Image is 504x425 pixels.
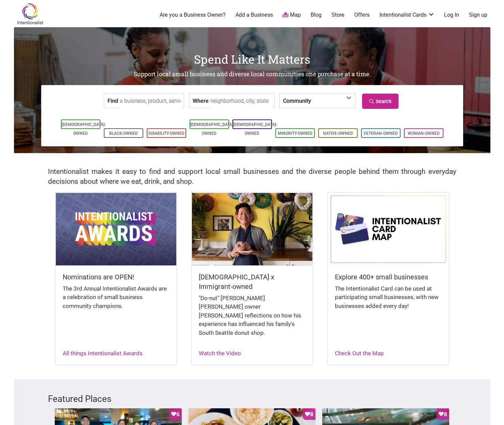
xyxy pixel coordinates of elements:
label: Where [193,93,209,108]
div: The 3rd Annual Intentionalist Awards are a celebration of small business community champions. [63,284,169,317]
a: Store [331,11,344,19]
a: Search [362,94,399,109]
a: Watch the Video [199,350,241,357]
a: Sign up [469,11,487,19]
a: Intentionalist Cards [379,11,435,19]
a: Minority-Owned [278,131,312,136]
div: The Intentionalist Card can be used at participating small businesses, with new businesses added ... [335,284,442,317]
img: Intentionalist [14,3,46,25]
a: Veteran-Owned [363,131,398,136]
a: Log In [444,11,459,19]
a: Add a Business [235,11,273,19]
a: Offers [354,11,370,19]
a: [DEMOGRAPHIC_DATA]-Owned [190,122,234,136]
a: [DEMOGRAPHIC_DATA]-Owned [233,122,277,136]
input: a business, product, service [120,93,182,109]
a: Blog [311,11,322,19]
a: Disability-Owned [148,131,184,136]
h1: Spend Like It Matters [14,51,490,67]
a: All things Intentionalist Awards [63,350,143,357]
img: King Donuts - Hong Chhuor [192,193,312,265]
h3: Featured Places [48,393,456,405]
label: Find [108,93,118,108]
div: "Do-nut" [PERSON_NAME] [PERSON_NAME] owner [PERSON_NAME] reflections on how his experience has in... [199,294,306,344]
img: Intentionalist Card Map [328,193,449,265]
a: Native-Owned [323,131,353,136]
a: Check Out the Map [335,350,384,357]
h5: Explore 400+ small businesses [335,272,442,282]
img: Intentionalist Awards [56,193,176,265]
h5: Nominations are OPEN! [63,272,169,282]
a: Black-Owned [109,131,138,136]
input: neighborhood, city, state [210,93,273,109]
h2: Support local small business and diverse local communities one purchase at a time. [14,70,490,79]
a: Woman-Owned [408,131,440,136]
a: Are you a Business Owner? [160,11,226,19]
h2: Intentionalist makes it easy to find and support local small businesses and the diverse people be... [48,167,456,186]
h5: [DEMOGRAPHIC_DATA] x Immigrant-owned [199,272,306,291]
a: Map [282,11,301,19]
a: [DEMOGRAPHIC_DATA]-Owned [62,122,106,136]
label: Community [283,93,311,108]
